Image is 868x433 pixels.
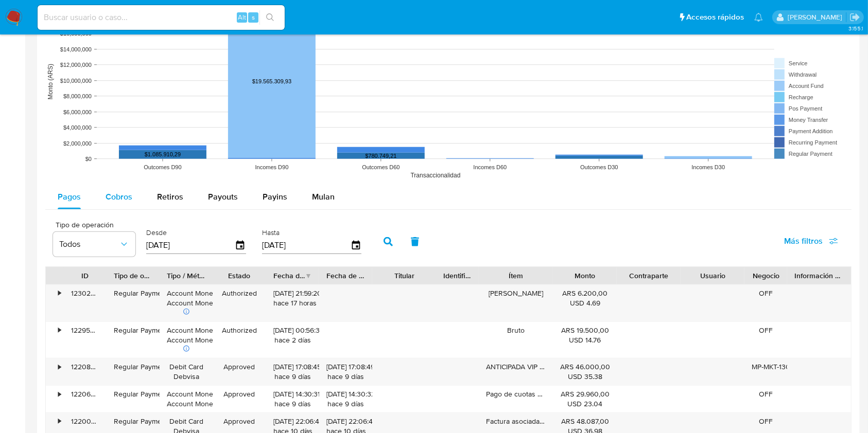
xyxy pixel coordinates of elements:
[754,13,763,22] a: Notificaciones
[686,12,744,23] span: Accesos rápidos
[848,24,863,32] span: 3.155.1
[788,12,846,22] p: agustina.viggiano@mercadolibre.com
[38,11,285,24] input: Buscar usuario o caso...
[849,12,860,23] a: Salir
[238,12,246,22] span: Alt
[259,10,281,25] button: search-icon
[252,12,255,22] span: s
